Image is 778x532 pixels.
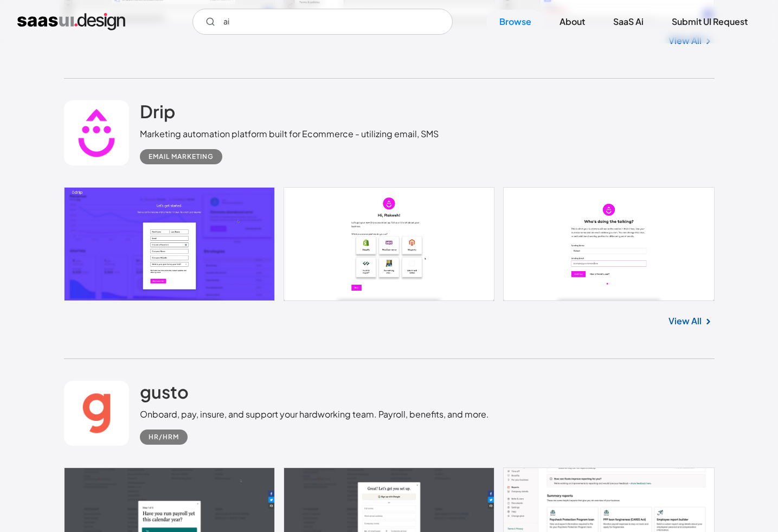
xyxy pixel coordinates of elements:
input: Search UI designs you're looking for... [192,9,453,35]
a: View All [668,315,702,328]
a: About [546,10,598,34]
h2: Drip [140,100,175,122]
div: HR/HRM [149,431,179,444]
a: Browse [486,10,544,34]
div: Email Marketing [149,150,214,163]
div: Onboard, pay, insure, and support your hardworking team. Payroll, benefits, and more. [140,408,489,421]
a: gusto [140,381,189,408]
a: home [17,13,125,30]
h2: gusto [140,381,189,402]
a: Submit UI Request [659,10,761,34]
a: Drip [140,100,175,127]
a: SaaS Ai [600,10,657,34]
form: Email Form [192,9,453,35]
div: Marketing automation platform built for Ecommerce - utilizing email, SMS [140,127,439,140]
